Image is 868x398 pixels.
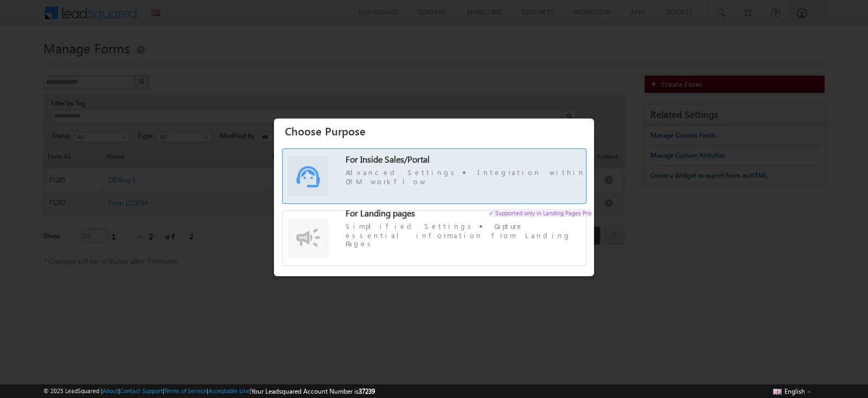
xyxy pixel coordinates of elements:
[43,386,375,396] span: © 2025 LeadSquared | | | | |
[164,387,207,394] a: Terms of Service
[346,207,415,219] span: For Landing pages
[359,387,375,395] span: 37239
[285,121,591,140] h3: Choose Purpose
[346,167,591,185] span: Advanced Settings Integration within CRM workflow
[784,387,805,395] span: English
[770,384,814,397] button: English
[251,387,375,395] span: Your Leadsquared Account Number is
[208,387,250,394] a: Acceptable Use
[489,209,591,217] span: ✓ Supported only in Landing Pages Pro
[346,153,430,165] span: For Inside Sales/Portal
[120,387,163,394] a: Contact Support
[346,221,591,247] span: Simplified Settings Capture essential information from Landing Pages
[103,387,118,394] a: About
